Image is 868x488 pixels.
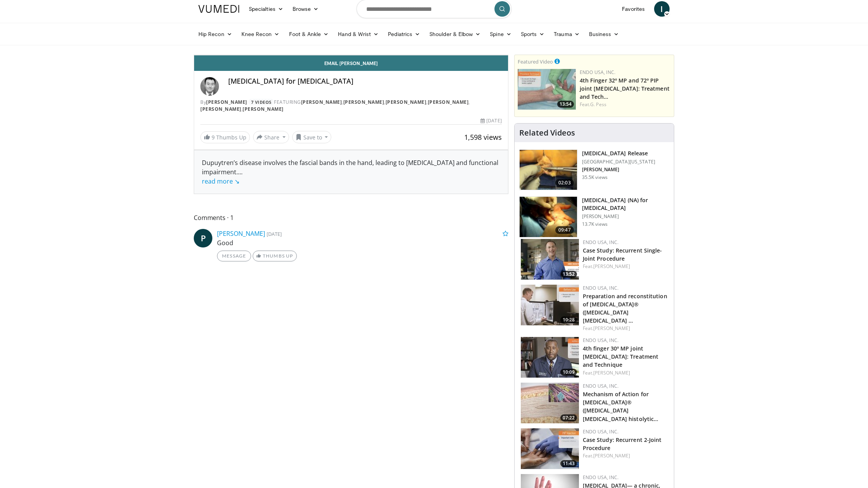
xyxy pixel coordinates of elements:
[200,106,241,112] a: [PERSON_NAME]
[583,292,667,324] a: Preparation and reconstitution of [MEDICAL_DATA]® ([MEDICAL_DATA] [MEDICAL_DATA] …
[583,337,618,344] a: Endo USA, Inc.
[194,213,508,223] span: Comments 1
[593,263,630,270] a: [PERSON_NAME]
[583,285,618,291] a: Endo USA, Inc.
[582,196,669,212] h3: [MEDICAL_DATA] (NA) for [MEDICAL_DATA]
[582,221,608,227] p: 13.7K views
[267,230,282,237] small: [DATE]
[383,26,425,42] a: Pediatrics
[333,26,383,42] a: Hand & Wrist
[617,1,649,17] a: Favorites
[583,263,668,270] div: Feat.
[583,325,668,332] div: Feat.
[516,26,549,42] a: Sports
[386,99,427,105] a: [PERSON_NAME]
[560,316,577,323] span: 10:28
[519,128,575,137] h4: Related Videos
[590,101,606,108] a: G. Pess
[428,99,469,105] a: [PERSON_NAME]
[583,345,659,368] a: 4th finger 30º MP joint [MEDICAL_DATA]: Treatment and Technique
[200,99,502,113] div: By FEATURING , , , , ,
[425,26,485,42] a: Shoulder & Elbow
[521,239,579,280] img: c40faede-6d95-4fee-a212-47eaa49b4c2e.150x105_q85_crop-smart_upscale.jpg
[518,58,553,65] small: Featured Video
[583,474,618,481] a: Endo USA, Inc.
[521,428,579,469] a: 11:43
[244,1,288,17] a: Specialties
[243,106,284,112] a: [PERSON_NAME]
[343,99,384,105] a: [PERSON_NAME]
[555,226,574,234] span: 09:47
[480,117,501,124] div: [DATE]
[519,149,669,191] a: 02:03 [MEDICAL_DATA] Release [GEOGRAPHIC_DATA][US_STATE] [PERSON_NAME] 35.5K views
[593,452,630,459] a: [PERSON_NAME]
[560,460,577,467] span: 11:43
[583,436,662,452] a: Case Study: Recurrent 2-Joint Procedure
[549,26,584,42] a: Trauma
[580,77,670,100] a: 4th Finger 32º MP and 72º PIP joint [MEDICAL_DATA]: Treatment and Tech…
[253,251,296,261] a: Thumbs Up
[202,158,500,186] div: Dupuytren’s disease involves the fascial bands in the hand, leading to [MEDICAL_DATA] and functio...
[217,238,508,247] p: Good
[248,99,274,105] a: 7 Videos
[292,131,332,143] button: Save to
[194,55,508,55] video-js: Video Player
[206,99,247,105] a: [PERSON_NAME]
[288,1,324,17] a: Browse
[202,177,239,186] a: read more ↘
[521,337,579,378] img: 8065f212-d011-4f4d-b273-cea272d03683.150x105_q85_crop-smart_upscale.jpg
[593,325,630,332] a: [PERSON_NAME]
[198,5,239,13] img: VuMedi Logo
[217,229,265,238] a: [PERSON_NAME]
[212,134,215,141] span: 9
[580,101,671,108] div: Feat.
[583,247,662,262] a: Case Study: Recurrent Single-Joint Procedure
[582,174,608,180] p: 35.5K views
[580,69,615,76] a: Endo USA, Inc.
[555,179,574,187] span: 02:03
[464,132,502,142] span: 1,598 views
[583,452,668,459] div: Feat.
[521,239,579,280] a: 13:52
[200,77,219,96] img: Avatar
[520,197,577,237] img: atik_3.png.150x105_q85_crop-smart_upscale.jpg
[557,101,574,108] span: 13:54
[200,131,250,143] a: 9 Thumbs Up
[253,131,289,143] button: Share
[521,428,579,469] img: 5ba3bb49-dd9f-4125-9852-d42629a0b25e.150x105_q85_crop-smart_upscale.jpg
[582,159,655,165] p: [GEOGRAPHIC_DATA][US_STATE]
[583,390,659,422] a: Mechanism of Action for [MEDICAL_DATA]® ([MEDICAL_DATA] [MEDICAL_DATA] histolytic…
[521,383,579,423] img: 4f28c07a-856f-4770-928d-01fbaac11ded.150x105_q85_crop-smart_upscale.jpg
[518,69,576,110] a: 13:54
[583,369,668,376] div: Feat.
[228,77,502,86] h4: [MEDICAL_DATA] for [MEDICAL_DATA]
[560,271,577,278] span: 13:52
[583,428,618,435] a: Endo USA, Inc.
[521,383,579,423] a: 07:22
[520,150,577,190] img: 38790_0000_3.png.150x105_q85_crop-smart_upscale.jpg
[521,337,579,378] a: 10:09
[521,285,579,325] img: ab89541e-13d0-49f0-812b-38e61ef681fd.150x105_q85_crop-smart_upscale.jpg
[237,26,284,42] a: Knee Recon
[519,196,669,237] a: 09:47 [MEDICAL_DATA] (NA) for [MEDICAL_DATA] [PERSON_NAME] 13.7K views
[485,26,516,42] a: Spine
[217,251,251,261] a: Message
[593,369,630,376] a: [PERSON_NAME]
[583,239,618,246] a: Endo USA, Inc.
[301,99,342,105] a: [PERSON_NAME]
[194,55,508,71] a: Email [PERSON_NAME]
[284,26,334,42] a: Foot & Ankle
[518,69,576,110] img: df76da42-88e9-456c-9474-e630a7cc5d98.150x105_q85_crop-smart_upscale.jpg
[194,229,212,247] a: P
[194,26,237,42] a: Hip Recon
[582,149,655,157] h3: [MEDICAL_DATA] Release
[582,213,669,220] p: [PERSON_NAME]
[583,383,618,389] a: Endo USA, Inc.
[521,285,579,325] a: 10:28
[560,414,577,421] span: 07:22
[582,167,655,173] p: [PERSON_NAME]
[654,1,670,17] a: I
[584,26,624,42] a: Business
